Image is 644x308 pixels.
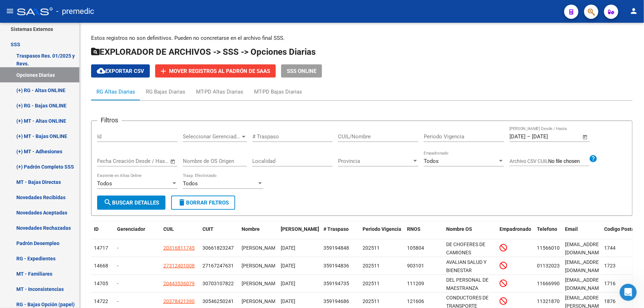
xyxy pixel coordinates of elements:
[14,75,128,87] p: Necesitás ayuda?
[510,133,526,140] input: Fecha inicio
[202,280,234,288] div: 30703107822
[605,298,616,304] span: 1876
[104,200,159,206] span: Buscar Detalles
[281,280,318,288] div: [DATE]
[71,222,142,250] button: Mensajes
[407,281,424,286] span: 111209
[548,158,589,165] input: Archivo CSV CUIL
[117,281,118,286] span: -
[95,240,118,245] span: Mensajes
[242,298,280,304] span: [PERSON_NAME]
[202,297,234,306] div: 30546250241
[537,298,565,304] span: 1132187063
[94,245,108,251] span: 14717
[202,226,213,232] span: CUIT
[363,226,401,232] span: Periodo Vigencia
[565,259,606,273] span: soledadperea1@hotmail.com
[338,158,412,164] span: Provincia
[104,198,112,207] mat-icon: search
[91,34,633,42] p: Estos registros no son definitivos. Pueden no concretarse en el archivo final SSS.
[605,226,636,232] span: Codigo Postal
[122,11,135,24] div: Cerrar
[91,47,316,57] span: EXPLORADOR DE ARCHIVOS -> SSS -> Opciones Diarias
[117,298,118,304] span: -
[323,298,349,304] span: 359194686
[15,102,119,109] div: Envíanos un mensaje
[581,133,590,141] button: Open calendar
[169,158,177,166] button: Open calendar
[497,222,534,245] datatable-header-cell: Empadronado
[363,281,380,286] span: 202511
[242,245,280,251] span: [PERSON_NAME]
[155,64,276,78] button: Mover registros al PADRÓN de SAAS
[537,226,557,232] span: Telefono
[620,284,637,301] iframe: Intercom live chat
[196,88,243,96] div: MT-PD Altas Diarias
[446,241,485,255] span: DE CHOFERES DE CAMIONES
[565,241,606,255] span: leonardoaballay095@gmail.com
[94,298,108,304] span: 14722
[254,88,302,96] div: MT-PD Bajas Diarias
[323,263,349,269] span: 359194836
[242,281,280,286] span: [PERSON_NAME]
[163,263,195,269] span: 27312401008
[239,222,278,245] datatable-header-cell: Nombre
[97,67,105,75] mat-icon: cloud_download
[602,222,641,245] datatable-header-cell: Codigo Postal
[510,158,548,164] span: Archivo CSV CUIL
[200,222,239,245] datatable-header-cell: CUIT
[117,263,118,269] span: -
[407,226,421,232] span: RNOS
[146,88,185,96] div: RG Bajas Diarias
[360,222,404,245] datatable-header-cell: Periodo Vigencia
[117,245,118,251] span: -
[7,96,135,115] div: Envíanos un mensaje
[163,298,195,304] span: 20378421390
[278,222,321,245] datatable-header-cell: Fecha Traspaso
[6,7,14,15] mat-icon: menu
[323,226,349,232] span: # Traspaso
[287,68,316,74] span: SSS ONLINE
[97,68,144,74] span: Exportar CSV
[532,133,566,140] input: Fecha fin
[605,245,616,251] span: 1744
[114,222,160,245] datatable-header-cell: Gerenciador
[446,259,486,289] span: AVALIAN SALUD Y BIENESTAR COOPERATIVA LIMITADA
[242,226,260,232] span: Nombre
[589,154,598,163] mat-icon: help
[183,133,241,140] span: Seleccionar Gerenciador
[534,222,563,245] datatable-header-cell: Telefono
[443,222,497,245] datatable-header-cell: Nombre OS
[630,7,638,15] mat-icon: person
[14,51,128,75] p: Hola! [PERSON_NAME]
[446,226,472,232] span: Nombre OS
[363,245,380,251] span: 202511
[117,226,145,232] span: Gerenciador
[323,281,349,286] span: 359194735
[281,297,318,306] div: [DATE]
[202,244,234,252] div: 30661823247
[178,198,186,207] mat-icon: delete
[183,180,198,187] span: Todos
[94,263,108,269] span: 14668
[28,240,43,245] span: Inicio
[407,263,424,269] span: 903101
[565,277,606,291] span: agavemacrame2020@gmail.com
[563,222,602,245] datatable-header-cell: Email
[97,115,122,125] h3: Filtros
[163,226,174,232] span: CUIL
[132,158,167,164] input: Fecha fin
[97,196,165,210] button: Buscar Detalles
[363,263,380,269] span: 202511
[404,222,443,245] datatable-header-cell: RNOS
[281,244,318,252] div: [DATE]
[160,222,200,245] datatable-header-cell: CUIL
[424,158,439,164] span: Todos
[321,222,360,245] datatable-header-cell: # Traspaso
[91,64,150,78] button: Exportar CSV
[407,245,424,251] span: 105804
[94,281,108,286] span: 14705
[527,133,530,140] span: –
[163,245,195,251] span: 20316811745
[178,200,229,206] span: Borrar Filtros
